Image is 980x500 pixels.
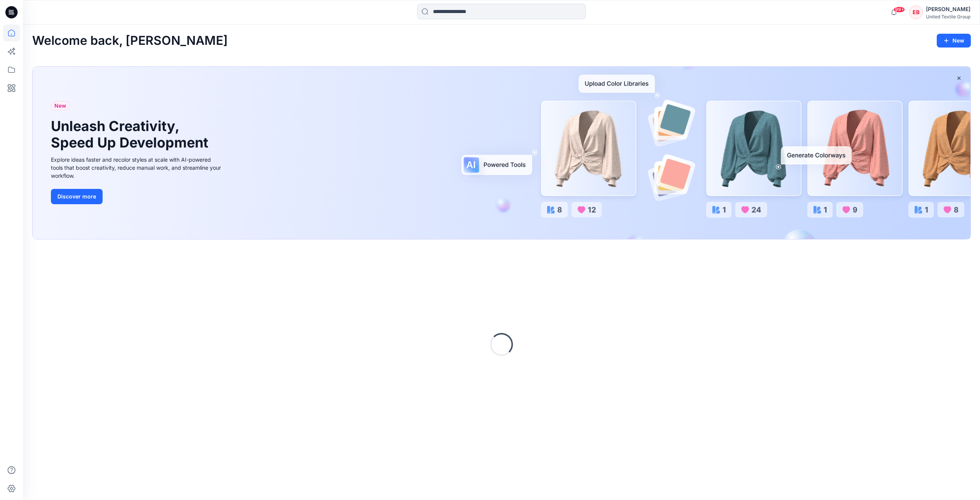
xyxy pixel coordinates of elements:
a: Discover more [51,189,223,204]
div: United Textile Group [926,14,970,20]
button: Discover more [51,189,103,204]
h2: Welcome back, [PERSON_NAME] [32,34,228,48]
span: 99+ [893,7,905,13]
span: New [54,101,66,110]
div: [PERSON_NAME] [926,5,970,14]
h1: Unleash Creativity, Speed Up Development [51,118,212,151]
button: New [937,34,971,48]
div: Explore ideas faster and recolor styles at scale with AI-powered tools that boost creativity, red... [51,156,223,180]
div: EB [909,5,923,19]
